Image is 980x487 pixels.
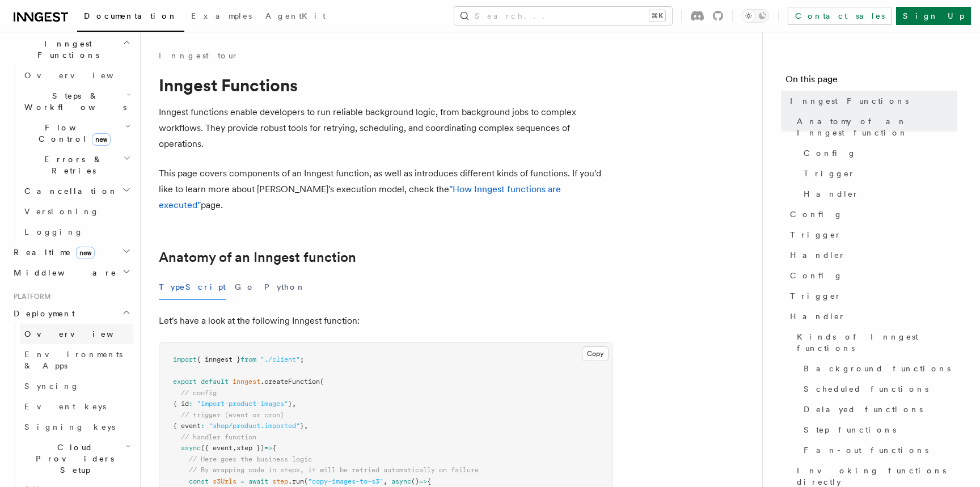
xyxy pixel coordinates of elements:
[742,9,769,23] button: Toggle dark mode
[788,7,892,25] a: Contact sales
[20,65,133,86] a: Overview
[181,411,284,419] span: // trigger (event or cron)
[92,133,111,146] span: new
[159,166,612,213] p: This page covers components of an Inngest function, as well as introduces different kinds of func...
[191,11,252,20] span: Examples
[20,122,125,145] span: Flow Control
[173,422,201,430] span: { event
[896,7,971,25] a: Sign Up
[181,444,201,452] span: async
[9,292,51,301] span: Platform
[9,65,133,242] div: Inngest Functions
[288,400,292,408] span: }
[259,3,332,31] a: AgentKit
[181,389,217,397] span: // config
[260,355,300,363] span: "./client"
[20,181,133,201] button: Cancellation
[790,249,846,261] span: Handler
[189,455,312,463] span: // Here goes the business logic
[799,379,957,399] a: Scheduled functions
[797,331,957,354] span: Kinds of Inngest functions
[189,466,479,474] span: // By wrapping code in steps, it will be retried automatically on failure
[173,378,197,386] span: export
[233,444,236,452] span: ,
[233,378,260,386] span: inngest
[804,444,928,456] span: Fan-out functions
[264,274,306,300] button: Python
[76,247,95,259] span: new
[9,38,122,61] span: Inngest Functions
[20,90,126,113] span: Steps & Workflows
[9,262,133,283] button: Middleware
[790,311,846,322] span: Handler
[184,3,259,31] a: Examples
[804,363,951,374] span: Background functions
[265,11,326,20] span: AgentKit
[792,327,957,358] a: Kinds of Inngest functions
[799,143,957,163] a: Config
[77,3,184,32] a: Documentation
[785,225,957,245] a: Trigger
[24,207,99,216] span: Versioning
[383,477,387,485] span: ,
[300,355,304,363] span: ;
[159,274,226,300] button: TypeScript
[799,358,957,379] a: Background functions
[785,204,957,225] a: Config
[790,209,843,220] span: Config
[197,355,240,363] span: { inngest }
[804,188,859,200] span: Handler
[799,420,957,440] a: Step functions
[20,324,133,344] a: Overview
[24,402,106,411] span: Event keys
[292,400,296,408] span: ,
[797,116,957,138] span: Anatomy of an Inngest function
[236,444,264,452] span: step })
[300,422,304,430] span: }
[272,444,276,452] span: {
[159,50,238,61] a: Inngest tour
[201,378,229,386] span: default
[20,86,133,117] button: Steps & Workflows
[308,477,383,485] span: "copy-images-to-s3"
[419,477,427,485] span: =>
[304,477,308,485] span: (
[785,286,957,306] a: Trigger
[804,168,855,179] span: Trigger
[9,242,133,262] button: Realtimenew
[24,422,115,431] span: Signing keys
[790,229,842,240] span: Trigger
[391,477,411,485] span: async
[411,477,419,485] span: ()
[189,400,193,408] span: :
[189,477,209,485] span: const
[272,477,288,485] span: step
[201,422,205,430] span: :
[159,249,356,265] a: Anatomy of an Inngest function
[20,376,133,396] a: Syncing
[20,442,125,476] span: Cloud Providers Setup
[790,290,842,302] span: Trigger
[24,329,141,338] span: Overview
[159,75,612,95] h1: Inngest Functions
[181,433,256,441] span: // handler function
[24,382,79,391] span: Syncing
[785,73,957,91] h4: On this page
[804,147,856,159] span: Config
[20,149,133,181] button: Errors & Retries
[454,7,672,25] button: Search...⌘K
[792,111,957,143] a: Anatomy of an Inngest function
[173,400,189,408] span: { id
[582,346,609,361] button: Copy
[260,378,320,386] span: .createFunction
[248,477,268,485] span: await
[799,440,957,460] a: Fan-out functions
[240,477,244,485] span: =
[240,355,256,363] span: from
[197,400,288,408] span: "import-product-images"
[9,267,117,278] span: Middleware
[213,477,236,485] span: s3Urls
[20,417,133,437] a: Signing keys
[209,422,300,430] span: "shop/product.imported"
[649,10,665,22] kbd: ⌘K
